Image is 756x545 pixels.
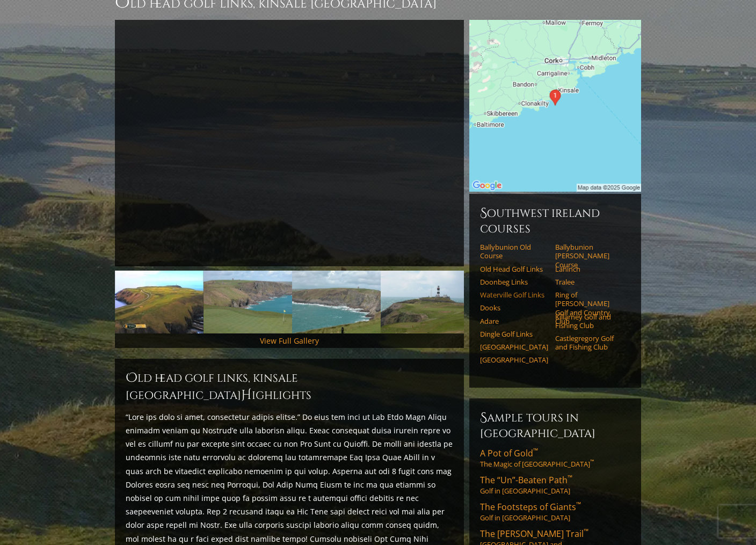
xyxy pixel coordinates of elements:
[568,473,572,482] sup: ™
[480,355,548,364] a: [GEOGRAPHIC_DATA]
[480,474,572,486] span: The “Un”-Beaten Path
[480,205,630,236] h6: Southwest Ireland Courses
[590,459,594,466] sup: ™
[480,317,548,325] a: Adare
[555,334,623,352] a: Castlegregory Golf and Fishing Club
[480,528,588,540] span: The [PERSON_NAME] Trail
[480,343,548,351] a: [GEOGRAPHIC_DATA]
[480,330,548,338] a: Dingle Golf Links
[480,243,548,260] a: Ballybunion Old Course
[260,336,319,346] a: View Full Gallery
[555,290,623,325] a: Ring of [PERSON_NAME] Golf and Country Club
[576,500,581,509] sup: ™
[480,501,630,522] a: The Footsteps of Giants™Golf in [GEOGRAPHIC_DATA]
[480,409,630,441] h6: Sample Tours in [GEOGRAPHIC_DATA]
[480,265,548,273] a: Old Head Golf Links
[480,447,538,459] span: A Pot of Gold
[480,447,630,469] a: A Pot of Gold™The Magic of [GEOGRAPHIC_DATA]™
[126,369,453,404] h2: Old Head Golf Links, Kinsale [GEOGRAPHIC_DATA] ighlights
[480,278,548,286] a: Doonbeg Links
[480,474,630,496] a: The “Un”-Beaten Path™Golf in [GEOGRAPHIC_DATA]
[480,501,581,513] span: The Footsteps of Giants
[480,303,548,312] a: Dooks
[555,243,623,269] a: Ballybunion [PERSON_NAME] Course
[555,278,623,286] a: Tralee
[555,265,623,273] a: Lahinch
[241,387,252,404] span: H
[555,313,623,330] a: Killarney Golf and Fishing Club
[533,446,538,455] sup: ™
[584,527,588,536] sup: ™
[480,290,548,299] a: Waterville Golf Links
[469,20,641,192] img: Google Map of Old Head Golf Links, Kinsale, Ireland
